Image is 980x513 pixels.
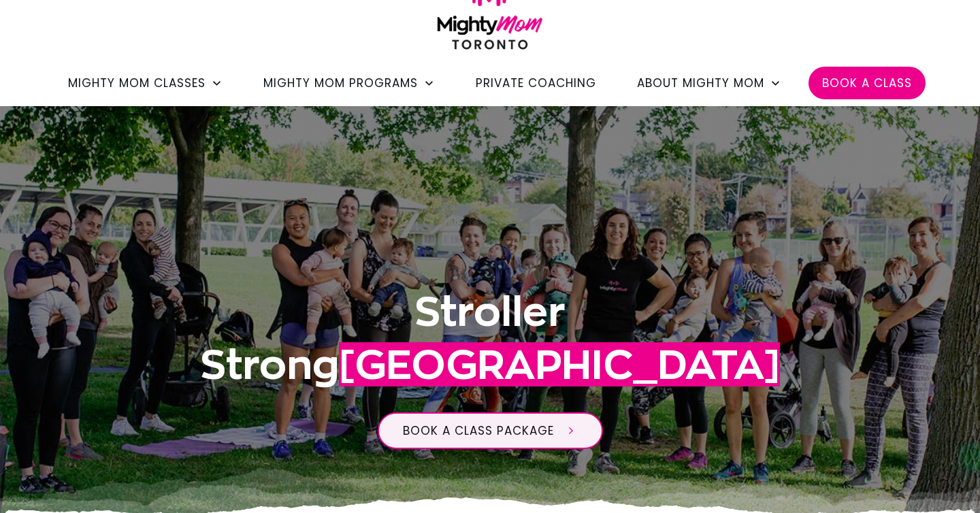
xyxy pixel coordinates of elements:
[637,71,764,95] span: About Mighty Mom
[403,423,554,439] span: Book a class package
[637,71,781,95] a: About Mighty Mom
[476,71,596,95] a: Private Coaching
[263,71,435,95] a: Mighty Mom Programs
[68,71,206,95] span: Mighty Mom Classes
[123,285,857,391] h1: Stroller Strong
[822,71,912,95] a: Book a Class
[339,342,780,386] span: [GEOGRAPHIC_DATA]
[263,71,418,95] span: Mighty Mom Programs
[378,412,603,449] a: Book a class package
[68,71,223,95] a: Mighty Mom Classes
